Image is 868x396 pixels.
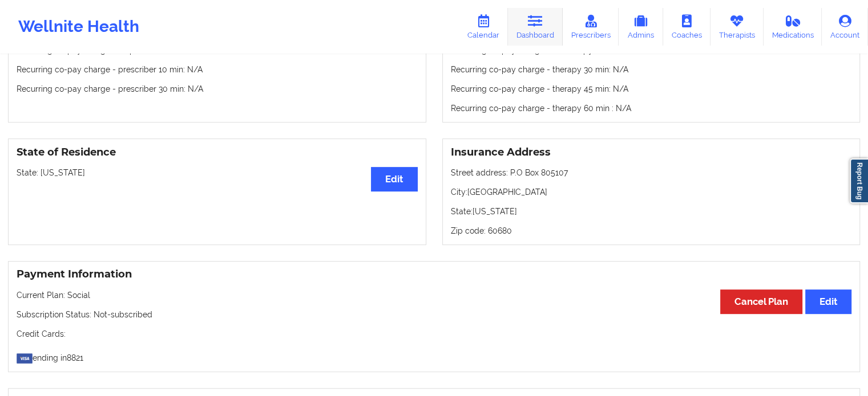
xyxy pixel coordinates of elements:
button: Cancel Plan [720,289,802,314]
a: Therapists [710,8,764,46]
button: Edit [371,167,417,191]
p: ending in 8821 [17,348,851,364]
p: Subscription Status: Not-subscribed [17,309,851,320]
button: Edit [805,289,851,314]
a: Report Bug [850,158,868,203]
a: Account [822,8,868,46]
a: Coaches [663,8,710,46]
a: Prescribers [563,8,619,46]
p: Recurring co-pay charge - therapy 45 min : N/A [451,83,852,95]
h3: Payment Information [17,268,851,281]
a: Admins [619,8,663,46]
p: Recurring co-pay charge - therapy 30 min : N/A [451,64,852,75]
a: Dashboard [508,8,563,46]
h3: Insurance Address [451,146,852,159]
p: Recurring co-pay charge - therapy 60 min : N/A [451,103,852,114]
a: Calendar [459,8,508,46]
p: Zip code: 60680 [451,225,852,236]
p: Recurring co-pay charge - prescriber 30 min : N/A [17,83,418,95]
p: State: [US_STATE] [17,167,418,178]
a: Medications [764,8,822,46]
p: Credit Cards: [17,328,851,340]
p: Recurring co-pay charge - prescriber 10 min : N/A [17,64,418,75]
p: State: [US_STATE] [451,206,852,217]
p: City: [GEOGRAPHIC_DATA] [451,186,852,198]
p: Current Plan: Social [17,289,851,301]
h3: State of Residence [17,146,418,159]
p: Street address: P.O Box 805107 [451,167,852,178]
